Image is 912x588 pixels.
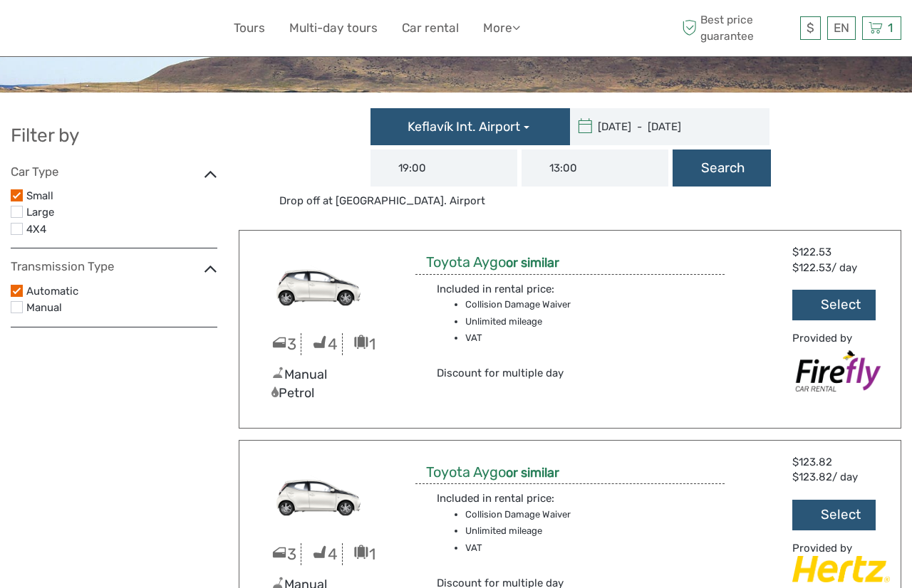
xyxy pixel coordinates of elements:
li: VAT [465,330,607,346]
div: / day [792,261,876,275]
span: Included in rental price: [437,492,554,505]
span: $123.82 [792,471,832,483]
span: Best price guarantee [679,12,797,43]
img: MBMN2.png [250,455,394,536]
div: 1 [343,543,383,565]
div: Provided by [792,541,890,556]
div: / day [792,470,876,485]
div: EN [827,16,856,40]
button: Search [673,149,771,187]
li: Unlimited mileage [465,523,607,539]
button: Select [792,290,876,320]
div: 4 [301,333,342,355]
label: Automatic [26,283,217,301]
label: 4X4 [26,221,217,239]
img: 632-1a1f61c2-ab70-46c5-a88f-57c82c74ba0d_logo_small.jpg [11,11,83,46]
input: Choose a pickup and return date [570,108,762,145]
a: More [483,18,520,38]
span: Keflavík Int. Airport [408,119,520,135]
div: $123.82 [792,455,890,470]
div: 3 [261,333,301,355]
label: Small [26,187,217,206]
span: Discount for multiple day [437,367,564,379]
span: Included in rental price: [437,283,554,295]
h3: Toyota Aygo [426,253,566,271]
h4: Transmission Type [11,259,217,273]
label: Large [26,204,217,222]
li: VAT [465,540,607,556]
li: Collision Damage Waiver [465,297,607,313]
a: Car rental [402,18,459,38]
span: $122.53 [792,261,831,274]
img: Hertz_Car_Rental.png [792,556,890,582]
strong: or similar [506,465,559,481]
strong: or similar [506,255,559,271]
img: Firefly_Car_Rental.png [792,346,890,397]
div: 1 [343,333,383,355]
span: $ [807,21,814,35]
h4: Car Type [11,164,217,179]
label: Manual [26,299,217,317]
input: Pick up time [370,149,517,187]
li: Unlimited mileage [465,314,607,330]
button: Select [792,500,876,530]
h3: Toyota Aygo [426,463,566,481]
a: Drop off at [GEOGRAPHIC_DATA]. Airport [274,194,491,209]
li: Collision Damage Waiver [465,507,607,523]
a: Multi-day tours [289,18,378,38]
div: 3 [261,543,301,565]
h2: Filter by [11,125,217,147]
a: Tours [234,18,265,38]
input: Drop off time [522,149,668,187]
button: Keflavík Int. Airport [370,108,570,145]
div: Manual Petrol [261,366,383,402]
img: MBMN2.png [250,245,394,326]
div: $122.53 [792,245,890,260]
span: 1 [886,21,895,35]
div: Provided by [792,331,890,346]
div: 4 [301,543,342,565]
